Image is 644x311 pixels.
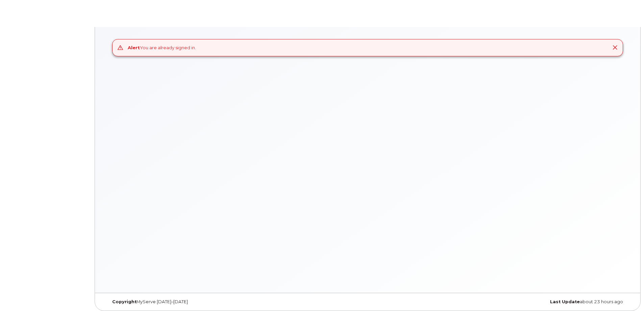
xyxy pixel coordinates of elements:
[112,299,137,304] strong: Copyright
[128,45,140,50] strong: Alert
[550,299,580,304] strong: Last Update
[454,299,628,305] div: about 23 hours ago
[107,299,281,305] div: MyServe [DATE]–[DATE]
[128,45,196,51] div: You are already signed in.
